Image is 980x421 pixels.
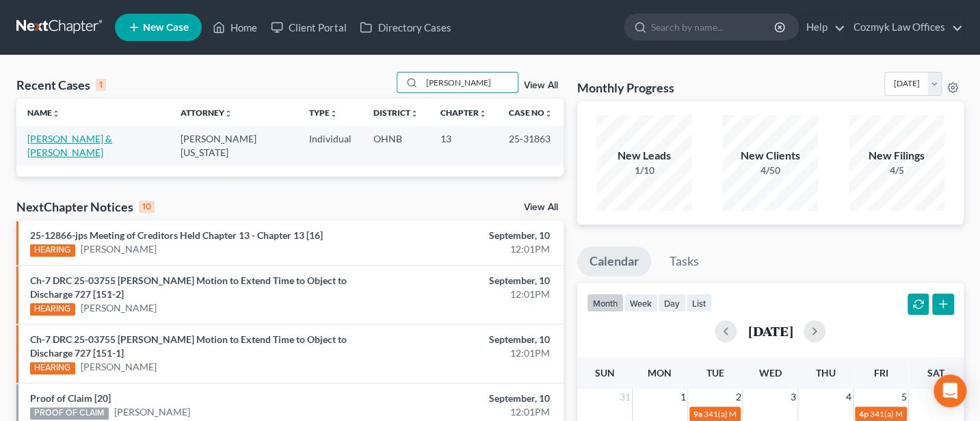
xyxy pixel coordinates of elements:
input: Search by name... [651,14,776,40]
a: Directory Cases [353,15,458,40]
i: unfold_more [410,110,419,118]
a: Nameunfold_more [27,107,60,118]
div: 12:01PM [386,346,550,360]
td: 25-31863 [498,126,564,165]
div: September, 10 [386,274,550,288]
span: 5 [900,389,908,405]
span: 4p [859,409,869,419]
div: 10 [139,201,155,213]
span: 2 [734,389,742,405]
i: unfold_more [52,110,60,118]
span: Thu [816,367,836,379]
a: View All [524,203,558,212]
div: September, 10 [386,229,550,242]
td: [PERSON_NAME][US_STATE] [170,126,298,165]
a: Client Portal [264,15,353,40]
div: September, 10 [386,392,550,405]
a: Districtunfold_more [373,107,419,118]
div: New Leads [596,148,692,164]
div: Recent Cases [16,77,106,93]
a: [PERSON_NAME] [81,301,157,315]
a: Calendar [577,246,651,277]
i: unfold_more [479,110,487,118]
div: 1 [96,79,106,91]
span: Sat [927,367,944,379]
a: View All [524,81,558,90]
td: OHNB [362,126,429,165]
div: New Clients [722,148,818,164]
a: Cozmyk Law Offices [847,15,963,40]
a: Help [799,15,845,40]
h2: [DATE] [747,324,793,338]
span: 1 [679,389,687,405]
h3: Monthly Progress [577,79,674,96]
button: month [587,294,624,312]
a: Ch-7 DRC 25-03755 [PERSON_NAME] Motion to Extend Time to Object to Discharge 727 [151-2] [30,275,347,300]
span: Fri [873,367,888,379]
a: 25-12866-jps Meeting of Creditors Held Chapter 13 - Chapter 13 [16] [30,229,323,241]
span: 341(a) Meeting of Creditors for [PERSON_NAME] [704,409,881,419]
a: [PERSON_NAME] & [PERSON_NAME] [27,133,112,158]
a: Ch-7 DRC 25-03755 [PERSON_NAME] Motion to Extend Time to Object to Discharge 727 [151-1] [30,333,347,359]
span: 4 [845,389,853,405]
div: 4/50 [722,164,818,177]
span: 9a [693,409,702,419]
div: 12:01PM [386,242,550,256]
div: HEARING [30,244,75,257]
span: Wed [759,367,782,379]
button: week [624,294,658,312]
a: [PERSON_NAME] [81,242,157,256]
div: PROOF OF CLAIM [30,407,109,420]
span: Mon [648,367,672,379]
td: Individual [298,126,362,165]
a: [PERSON_NAME] [81,360,157,374]
a: Attorneyunfold_more [181,107,233,118]
i: unfold_more [224,110,233,118]
a: [PERSON_NAME] [114,405,190,419]
a: Typeunfold_more [309,107,338,118]
td: 13 [429,126,498,165]
a: Tasks [657,246,711,277]
div: 12:01PM [386,288,550,301]
div: New Filings [849,148,944,164]
div: HEARING [30,362,75,374]
a: Home [206,15,264,40]
div: NextChapter Notices [16,199,155,215]
a: Chapterunfold_more [440,107,487,118]
span: New Case [143,23,189,33]
span: Sun [594,367,614,379]
i: unfold_more [330,110,338,118]
button: list [686,294,712,312]
input: Search by name... [422,73,518,92]
span: 3 [789,389,797,405]
div: HEARING [30,303,75,316]
div: 4/5 [849,164,944,177]
span: Tue [706,367,724,379]
a: Case Nounfold_more [509,107,553,118]
a: Proof of Claim [20] [30,392,111,404]
div: September, 10 [386,333,550,346]
span: 31 [618,389,632,405]
button: day [658,294,686,312]
i: unfold_more [544,110,553,118]
div: 12:01PM [386,405,550,419]
div: 1/10 [596,164,692,177]
div: Open Intercom Messenger [933,374,966,407]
